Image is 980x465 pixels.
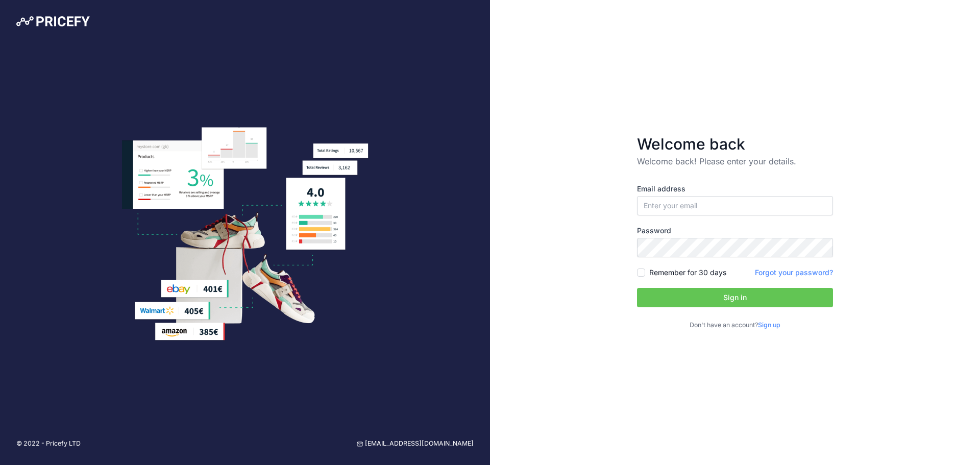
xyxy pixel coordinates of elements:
[637,184,833,194] label: Email address
[755,268,833,277] a: Forgot your password?
[357,439,474,449] a: [EMAIL_ADDRESS][DOMAIN_NAME]
[758,321,780,329] a: Sign up
[637,135,833,153] h3: Welcome back
[637,155,833,167] p: Welcome back! Please enter your details.
[16,16,90,27] img: Pricefy
[637,321,833,330] p: Don't have an account?
[637,288,833,307] button: Sign in
[16,439,81,449] p: © 2022 - Pricefy LTD
[637,196,833,215] input: Enter your email
[637,226,833,236] label: Password
[649,267,726,278] label: Remember for 30 days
